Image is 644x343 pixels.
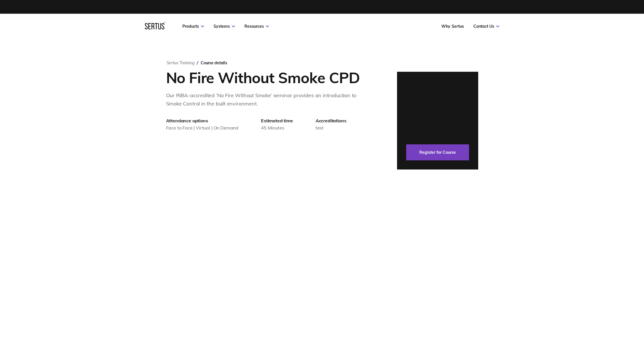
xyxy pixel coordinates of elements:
[406,144,469,160] a: Register for Course
[167,60,195,65] a: Sertus Training
[214,24,235,29] a: Systems
[473,24,499,29] a: Contact Us
[316,124,360,132] div: test
[261,124,306,132] div: 45 Minutes
[441,24,464,29] a: Why Sertus
[166,69,360,86] h1: No Fire Without Smoke CPD
[166,117,252,125] div: Attendance options
[244,24,269,29] a: Resources
[166,124,252,132] div: Face to Face | Virtual | On Demand
[261,117,306,125] div: Estimated time
[182,24,204,29] a: Products
[316,117,360,125] div: Accreditations
[211,329,434,343] iframe: Netlify Drawer
[166,91,360,108] div: Our RIBA-accredited ‘No Fire Without Smoke’ seminar provides an introduction to Smoke Control in ...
